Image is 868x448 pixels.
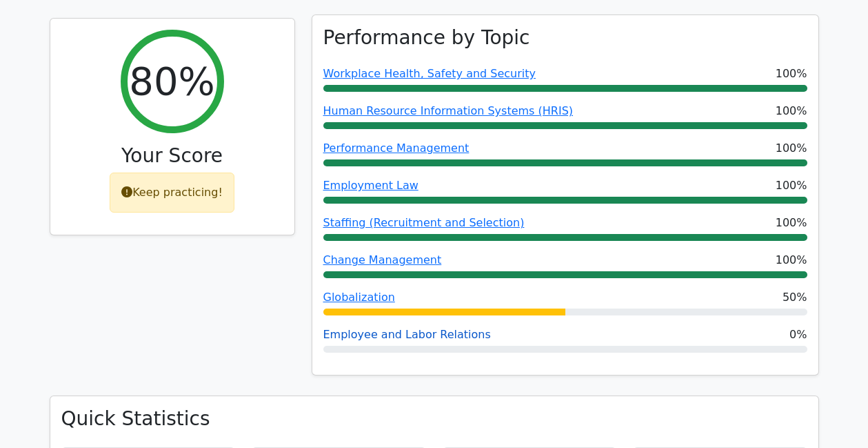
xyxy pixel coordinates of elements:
span: 100% [776,140,807,157]
span: 100% [776,66,807,82]
span: 100% [776,103,807,119]
a: Staffing (Recruitment and Selection) [323,216,525,229]
a: Performance Management [323,142,470,155]
a: Change Management [323,253,442,266]
h2: 80% [129,58,214,104]
h3: Performance by Topic [323,26,530,50]
a: Globalization [323,291,395,304]
span: 100% [776,215,807,231]
span: 100% [776,252,807,269]
span: 50% [783,289,807,306]
a: Employee and Labor Relations [323,328,491,341]
a: Employment Law [323,179,418,192]
a: Workplace Health, Safety and Security [323,67,536,80]
div: Keep practicing! [110,173,234,213]
span: 0% [789,327,807,343]
span: 100% [776,177,807,194]
a: Human Resource Information Systems (HRIS) [323,104,574,117]
h3: Your Score [61,144,283,168]
h3: Quick Statistics [61,407,807,431]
